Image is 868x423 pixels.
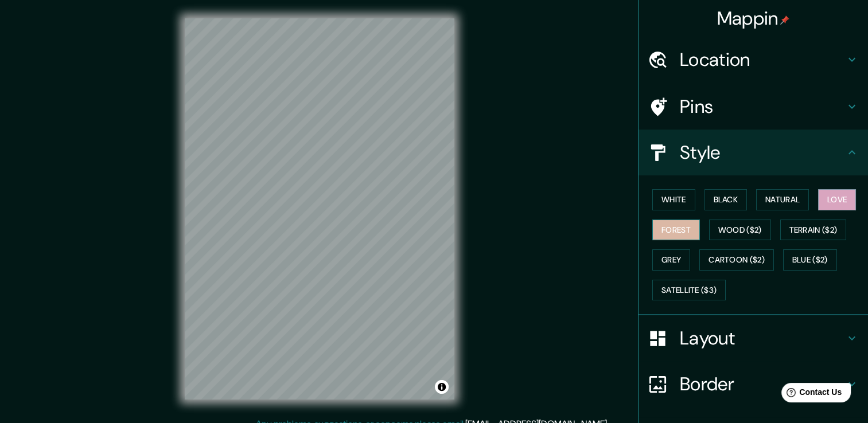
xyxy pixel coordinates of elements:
[639,37,868,83] div: Location
[652,280,726,301] button: Satellite ($3)
[652,249,690,271] button: Grey
[766,378,855,410] iframe: Help widget launcher
[680,327,845,350] h4: Layout
[435,380,449,394] button: Toggle attribution
[652,220,700,241] button: Forest
[639,130,868,175] div: Style
[639,84,868,130] div: Pins
[783,249,837,271] button: Blue ($2)
[704,189,748,210] button: Black
[756,189,809,210] button: Natural
[709,220,771,241] button: Wood ($2)
[680,141,845,164] h4: Style
[680,95,845,118] h4: Pins
[680,48,845,71] h4: Location
[699,249,774,271] button: Cartoon ($2)
[818,189,856,210] button: Love
[780,220,847,241] button: Terrain ($2)
[185,18,454,399] canvas: Map
[680,373,845,395] h4: Border
[639,361,868,407] div: Border
[639,315,868,361] div: Layout
[652,189,695,210] button: White
[717,7,790,30] h4: Mappin
[780,15,789,25] img: pin-icon.png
